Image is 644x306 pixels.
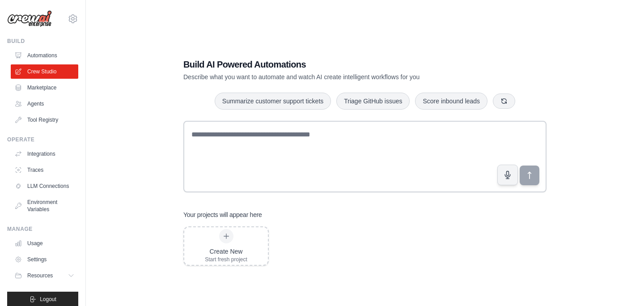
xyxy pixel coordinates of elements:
[215,93,331,110] button: Summarize customer support tickets
[11,195,78,217] a: Environment Variables
[183,58,484,71] h1: Build AI Powered Automations
[27,272,53,279] span: Resources
[336,93,410,110] button: Triage GitHub issues
[493,93,515,109] button: Get new suggestions
[11,268,78,283] button: Resources
[7,225,78,233] div: Manage
[7,10,52,27] img: Logo
[7,38,78,45] div: Build
[11,179,78,193] a: LLM Connections
[205,256,247,263] div: Start fresh project
[11,97,78,111] a: Agents
[7,136,78,143] div: Operate
[497,165,518,185] button: Click to speak your automation idea
[183,210,262,219] h3: Your projects will appear here
[11,163,78,177] a: Traces
[11,113,78,127] a: Tool Registry
[11,81,78,95] a: Marketplace
[40,296,56,303] span: Logout
[11,64,78,79] a: Crew Studio
[11,236,78,251] a: Usage
[11,252,78,267] a: Settings
[183,72,484,81] p: Describe what you want to automate and watch AI create intelligent workflows for you
[11,48,78,63] a: Automations
[415,93,487,110] button: Score inbound leads
[205,247,247,256] div: Create New
[11,147,78,161] a: Integrations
